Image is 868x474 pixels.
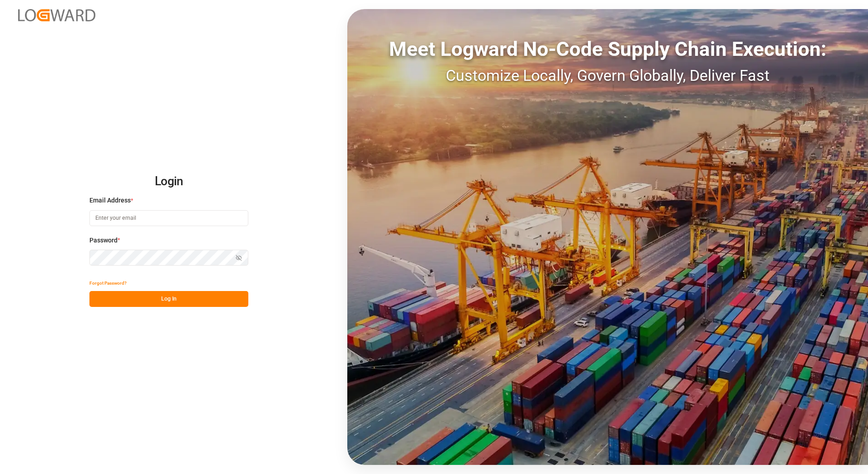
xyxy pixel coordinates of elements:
[89,275,127,291] button: Forgot Password?
[89,210,248,226] input: Enter your email
[347,34,868,64] div: Meet Logward No-Code Supply Chain Execution:
[89,167,248,196] h2: Login
[89,196,131,205] span: Email Address
[347,64,868,87] div: Customize Locally, Govern Globally, Deliver Fast
[18,9,95,21] img: Logward_new_orange.png
[89,236,118,245] span: Password
[89,291,248,307] button: Log In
